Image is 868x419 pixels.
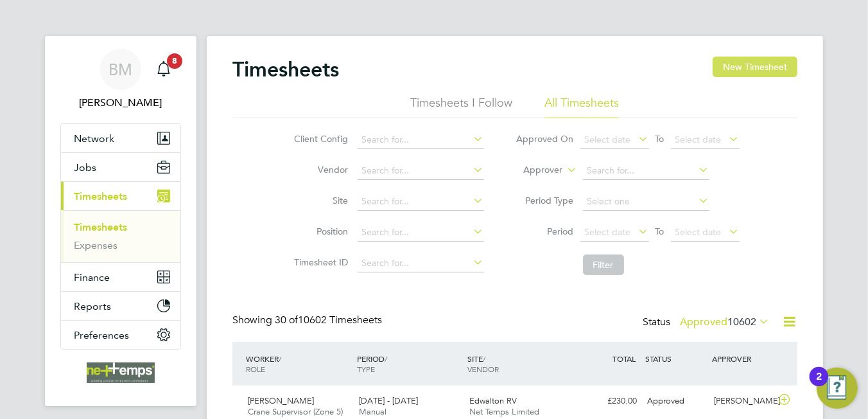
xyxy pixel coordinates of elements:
[358,193,484,211] input: Search for...
[709,391,776,412] div: [PERSON_NAME]
[680,316,769,328] label: Approved
[60,362,181,383] a: Go to home page
[248,406,343,417] span: Crane Supervisor (Zone 5)
[61,182,180,210] button: Timesheets
[675,134,722,145] span: Select date
[516,195,574,206] label: Period Type
[545,95,620,118] li: All Timesheets
[291,195,349,206] label: Site
[61,153,180,181] button: Jobs
[585,134,631,145] span: Select date
[151,49,177,90] a: 8
[465,347,576,380] div: SITE
[74,329,129,341] span: Preferences
[61,210,180,262] div: Timesheets
[612,353,636,364] span: TOTAL
[61,124,180,152] button: Network
[291,226,349,237] label: Position
[248,395,314,406] span: [PERSON_NAME]
[232,57,339,82] h2: Timesheets
[358,131,484,149] input: Search for...
[642,347,709,370] div: STATUS
[358,224,484,242] input: Search for...
[74,221,127,233] a: Timesheets
[505,164,563,177] label: Approver
[385,353,387,364] span: /
[483,353,486,364] span: /
[275,314,298,326] span: 30 of
[74,132,114,145] span: Network
[87,362,155,383] img: net-temps-logo-retina.png
[291,256,349,268] label: Timesheet ID
[61,292,180,320] button: Reports
[713,57,797,77] button: New Timesheet
[354,347,465,380] div: PERIOD
[109,61,133,78] span: BM
[61,263,180,291] button: Finance
[60,95,181,111] span: Brooke Morley
[275,314,382,326] span: 10602 Timesheets
[61,321,180,349] button: Preferences
[74,239,117,251] a: Expenses
[642,391,709,412] div: Approved
[359,406,386,417] span: Manual
[583,193,709,211] input: Select one
[358,162,484,180] input: Search for...
[652,223,668,240] span: To
[470,406,540,417] span: Net Temps Limited
[74,190,127,202] span: Timesheets
[675,226,722,238] span: Select date
[709,347,776,370] div: APPROVER
[279,353,281,364] span: /
[585,226,631,238] span: Select date
[516,133,574,145] label: Approved On
[516,226,574,237] label: Period
[291,164,349,175] label: Vendor
[816,377,822,393] div: 2
[167,53,182,69] span: 8
[817,368,858,409] button: Open Resource Center, 2 new notifications
[60,49,181,111] a: BM[PERSON_NAME]
[246,364,265,374] span: ROLE
[358,254,484,272] input: Search for...
[727,316,756,328] span: 10602
[652,130,668,147] span: To
[575,391,642,412] div: £230.00
[411,95,513,118] li: Timesheets I Follow
[357,364,375,374] span: TYPE
[232,314,385,327] div: Showing
[45,36,196,406] nav: Main navigation
[643,314,772,332] div: Status
[359,395,418,406] span: [DATE] - [DATE]
[583,254,624,275] button: Filter
[74,300,111,312] span: Reports
[74,271,110,283] span: Finance
[243,347,354,380] div: WORKER
[583,162,709,180] input: Search for...
[468,364,499,374] span: VENDOR
[470,395,517,406] span: Edwalton RV
[291,133,349,145] label: Client Config
[74,161,96,174] span: Jobs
